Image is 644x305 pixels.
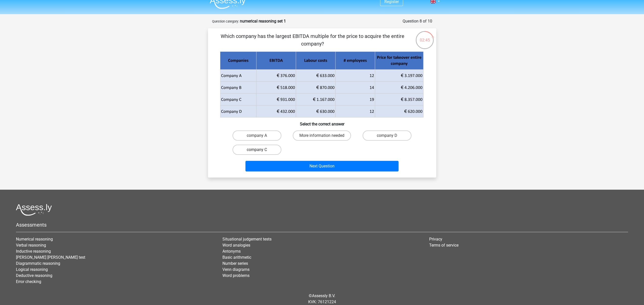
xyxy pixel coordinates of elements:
[16,261,60,266] a: Diagrammatic reasoning
[212,19,239,23] small: Question category:
[16,267,48,272] a: Logical reasoning
[222,273,250,278] a: Word problems
[312,293,335,298] a: Assessly B.V.
[403,18,432,24] div: Question 8 of 10
[16,279,41,284] a: Error checking
[222,237,272,242] a: Situational judgement tests
[216,32,409,48] p: Which company has the largest EBITDA multiple for the price to acquire the entire company?
[429,243,459,248] a: Terms of service
[415,31,434,43] div: 02:45
[240,19,286,24] strong: numerical reasoning set 1
[16,222,628,228] h5: Assessments
[233,145,281,155] label: company C
[16,237,53,242] a: Numerical reasoning
[363,130,411,141] label: company D
[222,249,241,254] a: Antonyms
[16,243,46,248] a: Verbal reasoning
[16,204,52,216] img: Assessly logo
[16,249,51,254] a: Inductive reasoning
[216,118,428,126] h6: Select the correct answer
[16,255,85,260] a: [PERSON_NAME] [PERSON_NAME] test
[245,161,399,171] button: Next Question
[293,130,351,141] label: More information needed
[233,130,281,141] label: company A
[222,243,250,248] a: Word analogies
[222,267,250,272] a: Venn diagrams
[222,261,248,266] a: Number series
[16,273,52,278] a: Deductive reasoning
[429,237,442,242] a: Privacy
[222,255,251,260] a: Basic arithmetic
